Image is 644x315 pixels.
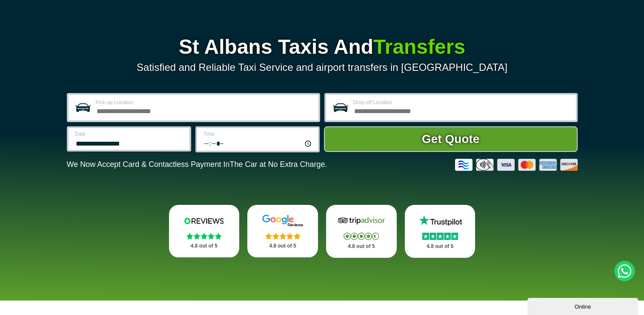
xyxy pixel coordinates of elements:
[257,214,308,227] img: Google
[415,214,466,227] img: Trustpilot
[169,205,240,257] a: Reviews.io Stars 4.8 out of 5
[422,233,458,240] img: Stars
[414,241,466,252] p: 4.8 out of 5
[186,233,222,239] img: Stars
[178,214,229,227] img: Reviews.io
[326,205,397,258] a: Tripadvisor Stars 4.8 out of 5
[265,233,301,239] img: Stars
[257,241,309,251] p: 4.8 out of 5
[229,160,327,169] span: The Car at No Extra Charge.
[247,205,318,257] a: Google Stars 4.8 out of 5
[67,160,327,169] p: We Now Accept Card & Contactless Payment In
[343,233,379,240] img: Stars
[336,214,387,227] img: Tripadvisor
[353,100,571,105] label: Drop-off Location
[373,35,465,58] span: Transfers
[75,131,184,137] label: Date
[324,126,578,152] button: Get Quote
[96,100,313,105] label: Pick-up Location
[455,159,578,171] img: Credit And Debit Cards
[178,241,230,251] p: 4.8 out of 5
[67,61,578,73] p: Satisfied and Reliable Taxi Service and airport transfers in [GEOGRAPHIC_DATA]
[335,241,387,252] p: 4.8 out of 5
[527,296,640,315] iframe: chat widget
[203,131,313,137] label: Time
[405,205,475,258] a: Trustpilot Stars 4.8 out of 5
[67,37,578,57] h1: St Albans Taxis And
